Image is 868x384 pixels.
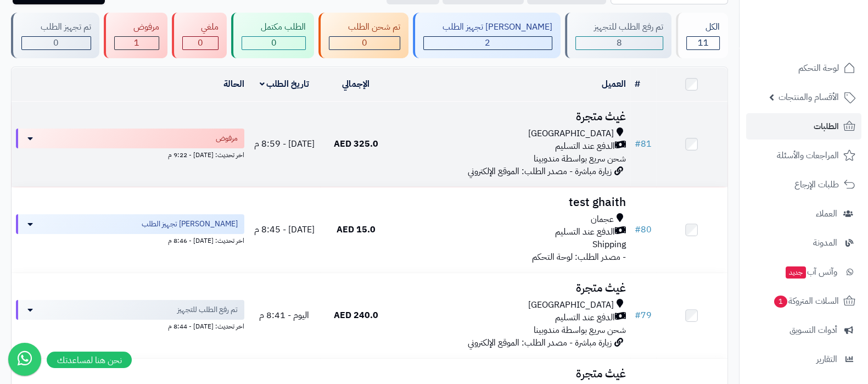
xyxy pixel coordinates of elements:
a: مرفوض 1 [102,13,170,58]
span: السلات المتروكة [773,293,839,309]
span: الدفع عند التسليم [555,226,615,238]
a: [PERSON_NAME] تجهيز الطلب 2 [411,13,563,58]
div: اخر تحديث: [DATE] - 8:46 م [16,234,244,246]
span: 0 [198,36,203,49]
a: لوحة التحكم [746,55,861,81]
a: ملغي 0 [170,13,229,58]
h3: غيث متجرة [396,282,625,294]
div: تم شحن الطلب [329,21,400,34]
span: الأقسام والمنتجات [779,90,839,105]
div: اخر تحديث: [DATE] - 9:22 م [16,148,244,160]
span: شحن سريع بواسطة مندوبينا [534,324,626,337]
a: التقارير [746,346,861,372]
span: أدوات التسويق [789,322,837,338]
a: المدونة [746,230,861,256]
span: 0 [362,36,367,49]
span: وآتس آب [785,264,837,280]
span: 1 [774,296,787,308]
span: مرفوض [216,133,238,144]
a: الطلبات [746,113,861,140]
span: شحن سريع بواسطة مندوبينا [534,152,626,165]
div: 1 [115,37,159,49]
a: الإجمالي [342,77,369,91]
a: تم رفع الطلب للتجهيز 8 [563,13,674,58]
a: تاريخ الطلب [260,77,310,91]
a: الكل11 [674,13,730,58]
span: اليوم - 8:41 م [259,309,309,322]
span: الطلبات [814,119,839,134]
span: لوحة التحكم [798,60,839,76]
span: [GEOGRAPHIC_DATA] [528,299,614,311]
span: 11 [698,36,709,49]
span: زيارة مباشرة - مصدر الطلب: الموقع الإلكتروني [468,165,612,178]
span: جديد [786,266,806,279]
a: السلات المتروكة1 [746,288,861,314]
a: #81 [635,137,652,151]
span: المراجعات والأسئلة [777,148,839,163]
span: عجمان [591,213,614,226]
span: # [635,223,641,236]
span: # [635,137,641,151]
a: تم تجهيز الطلب 0 [9,13,102,58]
span: طلبات الإرجاع [794,177,839,192]
a: المراجعات والأسئلة [746,142,861,169]
div: 0 [242,37,305,49]
h3: test ghaith [396,196,625,209]
span: 0 [271,36,277,49]
span: 240.0 AED [334,309,378,322]
span: Shipping [592,238,626,251]
div: 0 [329,37,400,49]
a: أدوات التسويق [746,317,861,343]
a: #80 [635,223,652,236]
span: الدفع عند التسليم [555,140,615,153]
a: تم شحن الطلب 0 [316,13,411,58]
a: وآتس آبجديد [746,259,861,285]
div: ملغي [182,21,219,34]
div: 2 [424,37,552,49]
span: 15.0 AED [337,223,376,236]
span: 0 [53,36,59,49]
span: الدفع عند التسليم [555,311,615,324]
div: اخر تحديث: [DATE] - 8:44 م [16,320,244,331]
div: مرفوض [114,21,159,34]
div: [PERSON_NAME] تجهيز الطلب [423,21,552,34]
a: الحالة [223,77,244,91]
h3: غيث متجرة [396,368,625,380]
span: 8 [617,36,622,49]
div: 8 [576,37,663,49]
span: التقارير [816,352,837,367]
div: الطلب مكتمل [242,21,306,34]
span: زيارة مباشرة - مصدر الطلب: الموقع الإلكتروني [468,336,612,349]
a: طلبات الإرجاع [746,171,861,198]
div: الكل [686,21,720,34]
span: العملاء [816,206,837,221]
div: تم رفع الطلب للتجهيز [575,21,664,34]
span: [GEOGRAPHIC_DATA] [528,127,614,140]
span: [PERSON_NAME] تجهيز الطلب [142,219,238,230]
a: الطلب مكتمل 0 [229,13,316,58]
a: العميل [602,77,626,91]
a: #79 [635,309,652,322]
span: # [635,309,641,322]
span: 325.0 AED [334,137,378,151]
div: 0 [22,37,91,49]
a: # [635,77,640,91]
h3: غيث متجرة [396,110,625,123]
span: [DATE] - 8:59 م [254,137,315,151]
span: [DATE] - 8:45 م [254,223,315,236]
span: المدونة [813,235,837,251]
span: تم رفع الطلب للتجهيز [177,304,238,315]
div: 0 [183,37,219,49]
a: العملاء [746,201,861,227]
span: 2 [485,36,490,49]
span: 1 [134,36,139,49]
div: تم تجهيز الطلب [21,21,91,34]
td: - مصدر الطلب: لوحة التحكم [391,187,630,272]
